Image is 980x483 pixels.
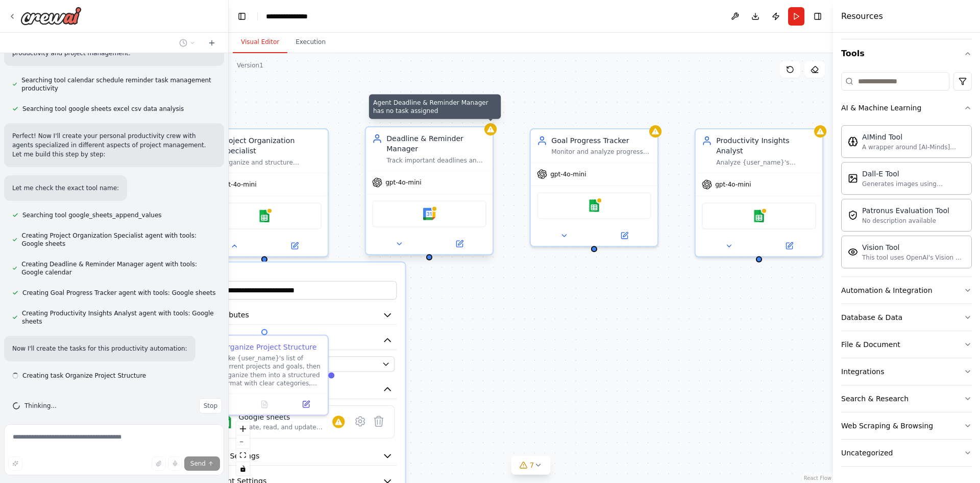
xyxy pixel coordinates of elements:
[200,128,329,257] div: Project Organization SpecialistOrganize and structure personal projects by categorizing tasks, se...
[168,456,182,471] button: Click to speak your automation idea
[22,372,146,380] span: Creating task Organize Project Structure
[236,462,250,475] button: toggle interactivity
[862,180,965,188] div: Generates images using OpenAI's Dall-E model.
[595,229,653,242] button: Open in side panel
[841,10,883,22] h4: Resources
[287,32,334,53] button: Execution
[209,447,397,466] button: LLM Settings
[209,331,397,350] button: Model
[385,178,421,187] span: gpt-4o-mini
[21,76,216,93] span: Searching tool calendar schedule reminder task management productivity
[233,32,287,53] button: Visual Editor
[21,260,216,277] span: Creating Deadline & Reminder Manager agent with tools: Google calendar
[258,210,271,222] img: Google sheets
[24,402,57,410] span: Thinking...
[12,131,216,159] p: Perfect! Now I'll create your personal productivity crew with agents specialized in different asp...
[862,254,965,262] div: This tool uses OpenAI's Vision API to describe the contents of an image.
[811,9,825,24] button: Hide right sidebar
[20,7,82,25] img: Logo
[220,180,256,189] span: gpt-4o-mini
[551,148,651,156] div: Monitor and analyze progress on {user_name}'s personal and professional goals, providing regular ...
[218,414,232,428] img: Google sheets
[848,247,858,257] img: Visiontool
[862,132,965,142] div: AIMind Tool
[386,156,486,165] div: Track important deadlines and create timely reminders for {user_name}'s projects, ensuring no cri...
[716,158,816,167] div: Analyze {user_name}'s productivity patterns, identify trends in work habits, and provide actionab...
[841,394,909,404] div: Search & Research
[753,210,765,222] img: Google sheets
[22,309,216,326] span: Creating Productivity Insights Analyst agent with tools: Google sheets
[8,456,22,471] button: Improve this prompt
[237,61,263,70] div: Version 1
[511,456,551,475] button: 7
[351,412,370,430] button: Configure tool
[862,242,965,252] div: Vision Tool
[184,456,220,471] button: Send
[238,423,332,431] div: Create, read, and update Google Sheets spreadsheets and manage worksheet data.
[841,331,972,358] button: File & Document
[423,208,435,220] img: Google calendar
[236,422,250,435] button: zoom in
[588,199,600,212] img: Google sheets
[22,232,216,248] span: Creating Project Organization Specialist agent with tools: Google sheets
[236,435,250,449] button: zoom out
[222,342,316,352] div: Organize Project Structure
[199,398,222,413] button: Stop
[841,440,972,466] button: Uncategorized
[841,304,972,331] button: Database & Data
[841,68,972,475] div: Tools
[841,39,972,68] button: Tools
[236,422,250,475] div: React Flow controls
[430,238,488,250] button: Open in side panel
[175,37,200,49] button: Switch to previous chat
[841,103,921,113] div: AI & Machine Learning
[288,398,324,410] button: Open in side panel
[242,398,286,410] button: No output available
[222,135,322,156] div: Project Organization Specialist
[386,133,486,154] div: Deadline & Reminder Manager
[370,412,388,430] button: Delete tool
[862,169,965,179] div: Dall-E Tool
[209,306,397,325] button: Attributes
[848,173,858,183] img: Dalletool
[238,412,332,422] div: Google sheets
[550,170,586,178] span: gpt-4o-mini
[841,448,893,458] div: Uncategorized
[369,94,501,119] div: Agent Deadline & Reminder Manager has no task assigned
[265,240,324,252] button: Open in side panel
[695,128,823,257] div: Productivity Insights AnalystAnalyze {user_name}'s productivity patterns, identify trends in work...
[848,136,858,147] img: Aimindtool
[841,412,972,439] button: Web Scraping & Browsing
[12,344,187,353] p: Now I'll create the tasks for this productivity automation:
[862,205,949,216] div: Patronus Evaluation Tool
[190,459,206,468] span: Send
[841,366,884,377] div: Integrations
[209,271,397,279] label: Role
[204,402,217,410] span: Stop
[152,456,166,471] button: Upload files
[530,460,534,470] span: 7
[841,312,902,323] div: Database & Data
[22,211,162,219] span: Searching tool google_sheets_append_values
[236,449,250,462] button: fit view
[235,9,249,24] button: Hide left sidebar
[204,37,220,49] button: Start a new chat
[22,289,215,297] span: Creating Goal Progress Tracker agent with tools: Google sheets
[22,105,184,113] span: Searching tool google sheets excel csv data analysis
[209,380,397,399] button: Tools
[841,358,972,385] button: Integrations
[715,180,751,189] span: gpt-4o-mini
[760,240,818,252] button: Open in side panel
[12,183,119,193] p: Let me check the exact tool name:
[841,277,972,304] button: Automation & Integration
[551,135,651,146] div: Goal Progress Tracker
[211,356,395,372] button: OpenAI - gpt-4o-mini
[365,128,494,257] div: Agent Deadline & Reminder Manager has no task assignedDeadline & Reminder ManagerTrack important ...
[213,310,249,320] span: Attributes
[222,158,322,167] div: Organize and structure personal projects by categorizing tasks, setting priorities, and creating ...
[222,354,322,387] div: Take {user_name}'s list of current projects and goals, then organize them into a structured forma...
[848,210,858,220] img: Patronusevaltool
[841,285,933,295] div: Automation & Integration
[841,95,972,121] button: AI & Machine Learning
[213,451,259,461] span: LLM Settings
